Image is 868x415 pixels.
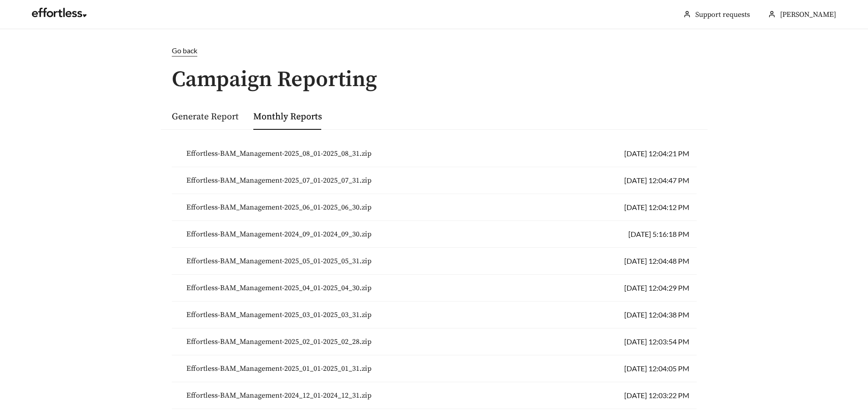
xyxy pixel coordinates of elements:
[186,363,371,374] span: Effortless-BAM_Management-2025_01_01-2025_01_31.zip
[172,140,697,167] li: [DATE] 12:04:21 PM
[179,251,379,271] button: Effortless-BAM_Management-2025_05_01-2025_05_31.zip
[172,167,697,194] li: [DATE] 12:04:47 PM
[172,382,697,409] li: [DATE] 12:03:22 PM
[695,10,750,19] a: Support requests
[186,148,371,159] span: Effortless-BAM_Management-2025_08_01-2025_08_31.zip
[780,10,836,19] span: [PERSON_NAME]
[179,171,379,190] button: Effortless-BAM_Management-2025_07_01-2025_07_31.zip
[253,111,322,123] a: Monthly Reports
[186,390,371,401] span: Effortless-BAM_Management-2024_12_01-2024_12_31.zip
[179,332,379,351] button: Effortless-BAM_Management-2025_02_01-2025_02_28.zip
[179,198,379,217] button: Effortless-BAM_Management-2025_06_01-2025_06_30.zip
[179,278,379,297] button: Effortless-BAM_Management-2025_04_01-2025_04_30.zip
[186,309,371,320] span: Effortless-BAM_Management-2025_03_01-2025_03_31.zip
[179,144,379,163] button: Effortless-BAM_Management-2025_08_01-2025_08_31.zip
[179,305,379,324] button: Effortless-BAM_Management-2025_03_01-2025_03_31.zip
[172,46,197,55] span: Go back
[161,45,708,56] a: Go back
[186,256,371,266] span: Effortless-BAM_Management-2025_05_01-2025_05_31.zip
[172,248,697,275] li: [DATE] 12:04:48 PM
[186,202,371,213] span: Effortless-BAM_Management-2025_06_01-2025_06_30.zip
[186,229,371,240] span: Effortless-BAM_Management-2024_09_01-2024_09_30.zip
[172,355,697,382] li: [DATE] 12:04:05 PM
[186,336,371,347] span: Effortless-BAM_Management-2025_02_01-2025_02_28.zip
[172,275,697,302] li: [DATE] 12:04:29 PM
[161,68,708,92] h1: Campaign Reporting
[172,194,697,221] li: [DATE] 12:04:12 PM
[186,175,371,186] span: Effortless-BAM_Management-2025_07_01-2025_07_31.zip
[179,359,379,378] button: Effortless-BAM_Management-2025_01_01-2025_01_31.zip
[186,282,371,293] span: Effortless-BAM_Management-2025_04_01-2025_04_30.zip
[179,386,379,405] button: Effortless-BAM_Management-2024_12_01-2024_12_31.zip
[179,225,379,244] button: Effortless-BAM_Management-2024_09_01-2024_09_30.zip
[172,221,697,248] li: [DATE] 5:16:18 PM
[172,302,697,328] li: [DATE] 12:04:38 PM
[172,328,697,355] li: [DATE] 12:03:54 PM
[172,111,239,123] a: Generate Report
